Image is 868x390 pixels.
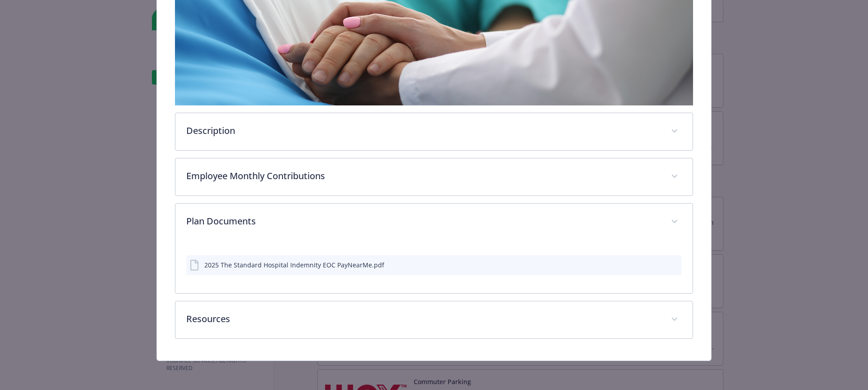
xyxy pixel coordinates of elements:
p: Plan Documents [186,214,660,228]
p: Description [186,124,660,138]
div: 2025 The Standard Hospital Indemnity EOC PayNearMe.pdf [204,260,384,270]
div: Plan Documents [175,241,693,293]
p: Resources [186,312,660,326]
button: preview file [670,260,678,270]
button: download file [656,260,663,270]
p: Employee Monthly Contributions [186,169,660,183]
div: Description [175,113,693,150]
div: Plan Documents [175,204,693,241]
div: Resources [175,301,693,338]
div: Employee Monthly Contributions [175,158,693,195]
